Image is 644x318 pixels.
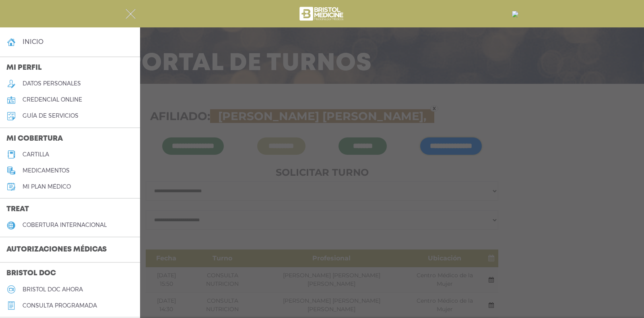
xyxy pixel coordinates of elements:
h5: Bristol doc ahora [23,286,83,293]
img: Cober_menu-close-white.svg [126,9,136,19]
h5: credencial online [23,96,82,103]
h4: inicio [23,38,43,46]
img: bristol-medicine-blanco.png [298,4,346,23]
h5: cobertura internacional [23,222,107,229]
h5: consulta programada [23,302,97,309]
img: 20068 [512,11,518,17]
h5: medicamentos [23,167,70,174]
h5: guía de servicios [23,112,78,119]
h5: cartilla [23,151,49,158]
h5: Mi plan médico [23,183,71,190]
h5: datos personales [23,80,81,87]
